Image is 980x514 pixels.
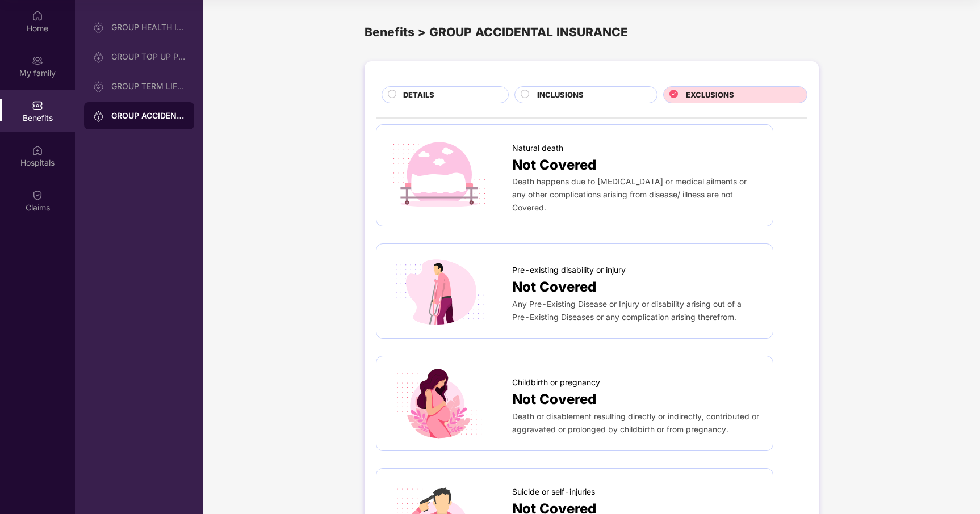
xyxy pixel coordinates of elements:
[111,110,185,121] div: GROUP ACCIDENTAL INSURANCE
[93,81,104,92] img: svg+xml;base64,PHN2ZyB3aWR0aD0iMjAiIGhlaWdodD0iMjAiIHZpZXdCb3g9IjAgMCAyMCAyMCIgZmlsbD0ibm9uZSIgeG...
[512,412,759,434] span: Death or disablement resulting directly or indirectly, contributed or aggravated or prolonged by ...
[32,10,43,22] img: svg+xml;base64,PHN2ZyBpZD0iSG9tZSIgeG1sbnM9Imh0dHA6Ly93d3cudzMub3JnLzIwMDAvc3ZnIiB3aWR0aD0iMjAiIG...
[365,23,819,41] div: Benefits > GROUP ACCIDENTAL INSURANCE
[93,22,104,33] img: svg+xml;base64,PHN2ZyB3aWR0aD0iMjAiIGhlaWdodD0iMjAiIHZpZXdCb3g9IjAgMCAyMCAyMCIgZmlsbD0ibm9uZSIgeG...
[512,486,595,498] span: Suicide or self-injuries
[388,140,491,211] img: icon
[111,82,185,91] div: GROUP TERM LIFE INSURANCE
[111,23,185,32] div: GROUP HEALTH INSURANCE
[388,255,491,327] img: icon
[32,189,43,201] img: svg+xml;base64,PHN2ZyBpZD0iQ2xhaW0iIHhtbG5zPSJodHRwOi8vd3d3LnczLm9yZy8yMDAwL3N2ZyIgd2lkdGg9IjIwIi...
[512,177,747,212] span: Death happens due to [MEDICAL_DATA] or medical ailments or any other complications arising from d...
[512,264,626,276] span: Pre-existing disability or injury
[388,368,491,439] img: icon
[32,100,43,111] img: svg+xml;base64,PHN2ZyBpZD0iQmVuZWZpdHMiIHhtbG5zPSJodHRwOi8vd3d3LnczLm9yZy8yMDAwL3N2ZyIgd2lkdGg9Ij...
[93,111,104,122] img: svg+xml;base64,PHN2ZyB3aWR0aD0iMjAiIGhlaWdodD0iMjAiIHZpZXdCb3g9IjAgMCAyMCAyMCIgZmlsbD0ibm9uZSIgeG...
[403,89,434,101] span: DETAILS
[512,300,742,322] span: Any Pre-Existing Disease or Injury or disability arising out of a Pre-Existing Diseases or any co...
[93,52,104,63] img: svg+xml;base64,PHN2ZyB3aWR0aD0iMjAiIGhlaWdodD0iMjAiIHZpZXdCb3g9IjAgMCAyMCAyMCIgZmlsbD0ibm9uZSIgeG...
[512,276,596,298] span: Not Covered
[111,52,185,61] div: GROUP TOP UP POLICY
[686,89,734,101] span: EXCLUSIONS
[512,142,563,154] span: Natural death
[512,389,596,410] span: Not Covered
[512,154,596,176] span: Not Covered
[32,145,43,156] img: svg+xml;base64,PHN2ZyBpZD0iSG9zcGl0YWxzIiB4bWxucz0iaHR0cDovL3d3dy53My5vcmcvMjAwMC9zdmciIHdpZHRoPS...
[32,55,43,66] img: svg+xml;base64,PHN2ZyB3aWR0aD0iMjAiIGhlaWdodD0iMjAiIHZpZXdCb3g9IjAgMCAyMCAyMCIgZmlsbD0ibm9uZSIgeG...
[512,376,600,389] span: Childbirth or pregnancy
[537,89,584,101] span: INCLUSIONS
